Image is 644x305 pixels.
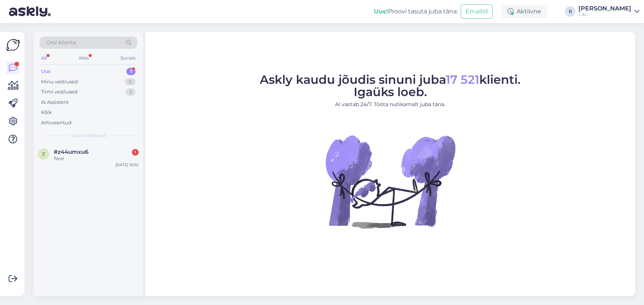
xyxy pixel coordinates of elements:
[446,72,479,87] span: 17 521
[374,8,388,15] b: Uus!
[41,88,78,96] div: Tiimi vestlused
[125,78,136,86] div: 0
[41,119,72,127] div: Arhiveeritud
[54,155,139,162] div: Tere!
[126,68,136,75] div: 1
[41,68,51,75] div: Uus
[132,149,139,156] div: 1
[260,72,521,99] span: Askly kaudu jõudis sinuni juba klienti. Igaüks loeb.
[578,6,640,18] a: [PERSON_NAME]C&C
[578,12,631,18] div: C&C
[126,88,136,96] div: 3
[41,109,52,116] div: Kõik
[502,5,547,18] div: Aktiivne
[119,53,137,63] div: Socials
[260,101,521,108] p: AI vastab 24/7. Tööta nutikamalt juba täna.
[41,99,69,106] div: AI Assistent
[116,162,139,168] div: [DATE] 16:30
[578,6,631,12] div: [PERSON_NAME]
[374,7,458,16] div: Proovi tasuta juba täna:
[54,149,88,155] span: #z44umxu6
[6,38,20,52] img: Askly Logo
[77,53,90,63] div: Web
[461,4,493,19] button: Emailid
[41,78,78,86] div: Minu vestlused
[40,53,48,63] div: All
[323,114,457,248] img: No Chat active
[42,151,45,157] span: z
[71,132,106,139] span: Uued vestlused
[565,6,575,17] div: R
[46,39,76,47] span: Otsi kliente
